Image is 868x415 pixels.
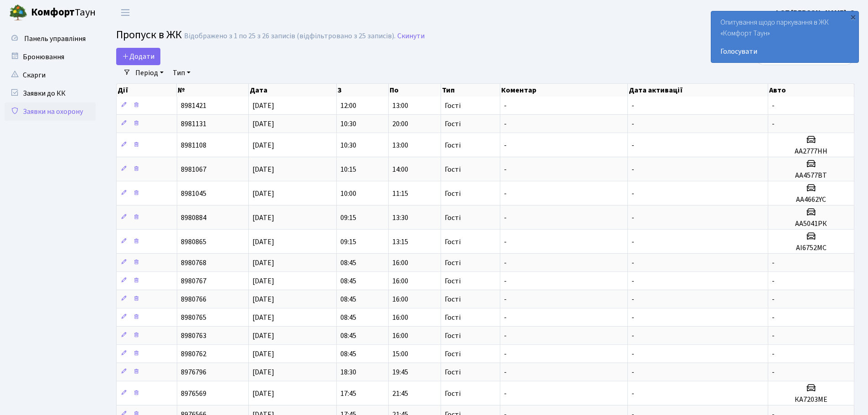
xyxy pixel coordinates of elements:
span: - [632,101,634,111]
span: 8980763 [181,331,206,341]
span: - [504,367,507,377]
span: Гості [445,277,461,285]
span: [DATE] [252,213,274,223]
span: - [504,258,507,268]
span: - [504,189,507,199]
span: 16:00 [392,313,408,323]
span: - [504,164,507,174]
th: Дата активації [628,84,768,97]
span: 8976569 [181,389,206,399]
div: Опитування щодо паркування в ЖК «Комфорт Таун» [711,11,858,62]
span: 14:00 [392,164,408,174]
span: - [772,294,775,304]
span: 10:15 [340,164,356,174]
span: 8980766 [181,294,206,304]
span: Гості [445,238,461,246]
a: Додати [116,48,160,65]
span: [DATE] [252,164,274,174]
span: 8981131 [181,119,206,129]
span: 12:00 [340,101,356,111]
h5: КА7203МЕ [772,395,850,404]
span: - [632,367,634,377]
a: Тип [169,65,194,81]
span: - [504,294,507,304]
span: 15:00 [392,349,408,359]
span: - [504,140,507,150]
span: 08:45 [340,331,356,341]
span: - [632,164,634,174]
a: Бронювання [5,48,96,66]
span: 10:30 [340,119,356,129]
span: - [772,367,775,377]
span: [DATE] [252,140,274,150]
span: [DATE] [252,189,274,199]
a: Скарги [5,66,96,84]
span: 8980884 [181,213,206,223]
th: Авто [768,84,854,97]
span: 8980765 [181,313,206,323]
span: 17:45 [340,389,356,399]
h5: АА2777HH [772,147,850,156]
span: [DATE] [252,119,274,129]
span: - [504,331,507,341]
span: 09:15 [340,237,356,247]
div: × [848,12,858,21]
span: [DATE] [252,389,274,399]
span: 8980762 [181,349,206,359]
span: [DATE] [252,101,274,111]
span: - [772,101,775,111]
span: 8981045 [181,189,206,199]
a: Голосувати [720,46,849,57]
span: 8980768 [181,258,206,268]
span: Гості [445,166,461,173]
a: ФОП [PERSON_NAME]. О. [774,7,857,18]
span: 10:00 [340,189,356,199]
span: 13:00 [392,140,408,150]
span: [DATE] [252,367,274,377]
span: - [772,258,775,268]
span: 10:30 [340,140,356,150]
span: - [504,213,507,223]
span: - [632,237,634,247]
span: Гості [445,332,461,339]
span: [DATE] [252,276,274,286]
span: Гості [445,296,461,303]
span: 08:45 [340,349,356,359]
span: - [772,331,775,341]
span: Таун [31,5,96,20]
span: 11:15 [392,189,408,199]
span: [DATE] [252,237,274,247]
h5: АА4577ВТ [772,171,850,180]
th: Коментар [500,84,628,97]
span: 16:00 [392,276,408,286]
th: Дії [117,84,177,97]
a: Скинути [397,32,425,41]
th: Дата [249,84,336,97]
span: 13:00 [392,101,408,111]
span: Пропуск в ЖК [116,27,182,43]
span: - [504,101,507,111]
span: - [772,119,775,129]
span: - [504,349,507,359]
th: З [337,84,389,97]
span: [DATE] [252,331,274,341]
button: Переключити навігацію [114,5,137,20]
span: 16:00 [392,258,408,268]
a: Період [132,65,167,81]
span: 18:30 [340,367,356,377]
span: 21:45 [392,389,408,399]
span: 8981421 [181,101,206,111]
span: 16:00 [392,294,408,304]
span: - [772,349,775,359]
span: - [504,313,507,323]
span: Гості [445,350,461,358]
span: 8981067 [181,164,206,174]
span: Панель управління [24,34,86,44]
span: Гості [445,102,461,109]
span: - [632,294,634,304]
span: [DATE] [252,258,274,268]
b: ФОП [PERSON_NAME]. О. [774,8,857,18]
span: [DATE] [252,349,274,359]
a: Панель управління [5,30,96,48]
img: logo.png [9,4,27,22]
